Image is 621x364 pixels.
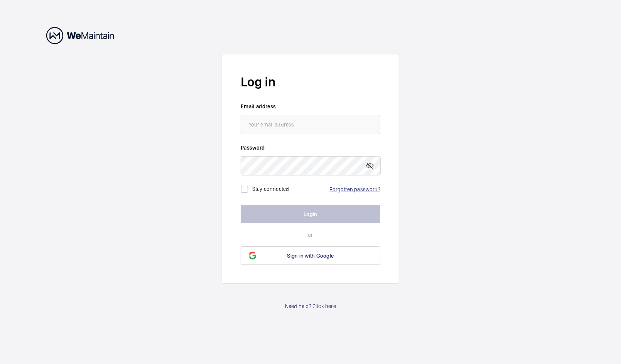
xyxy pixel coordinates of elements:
a: Need help? Click here [285,302,336,310]
span: Sign in with Google [287,253,334,259]
h2: Log in [241,73,380,91]
input: Your email address [241,115,380,134]
p: or [241,231,380,239]
label: Stay connected [252,186,289,192]
label: Password [241,144,380,152]
button: Login [241,205,380,223]
a: Forgotten password? [330,186,380,192]
label: Email address [241,103,380,110]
